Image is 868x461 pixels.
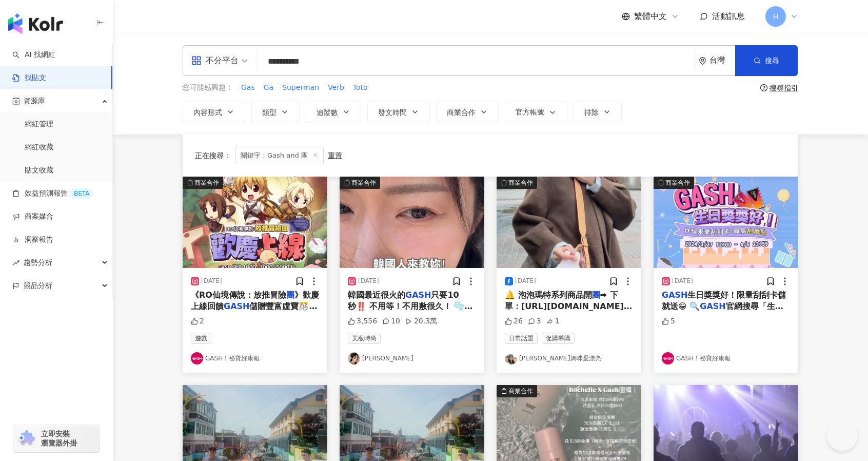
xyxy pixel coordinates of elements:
div: 商業合作 [194,178,219,188]
mark: GASH [224,301,249,311]
button: 發文時間 [367,102,430,122]
span: 儲贈豐富虛寶🎊 #至 [191,301,319,322]
span: 搜尋 [765,56,779,65]
span: 繁體中文 [634,11,667,22]
span: 官網搜尋「生日獎獎好」了解更多🎂 - 📌活動地區 : [GEOGRAPHIC_DATA]地區玩家 📌活動時間 : [DATE] 12:00 ~ [DATE] 23:59 📌活動內容 : 活動期間使用 [662,301,790,369]
img: post-image [340,177,484,268]
span: H [773,11,779,22]
span: 美妝時尚 [348,333,381,344]
span: environment [699,57,706,65]
button: 商業合作 [183,177,327,268]
span: Toto [353,83,368,93]
span: 🔔 泡泡瑪特系列商品開 [505,290,592,300]
img: post-image [497,177,641,268]
button: 追蹤數 [306,102,361,122]
div: 10 [382,316,400,326]
div: [DATE] [358,277,379,285]
span: 資源庫 [24,89,45,112]
mark: 團 [592,290,600,300]
div: 5 [662,316,675,326]
span: Ga [264,83,273,93]
span: ➡ 下單：[URL][DOMAIN_NAME] (12/21結 [505,290,632,323]
span: appstore [191,55,202,66]
div: 商業合作 [665,178,690,188]
a: 網紅管理 [25,119,53,129]
div: 3,556 [348,316,377,326]
div: 台灣 [709,56,735,65]
button: 商業合作 [340,177,484,268]
span: 立即安裝 瀏覽器外掛 [41,429,77,448]
span: 商業合作 [447,108,476,117]
div: 2 [191,316,204,326]
img: post-image [654,177,798,268]
div: [DATE] [515,277,536,285]
span: 您可能感興趣： [183,83,233,93]
span: rise [12,259,19,266]
button: Toto [352,82,368,93]
a: 找貼文 [12,73,46,83]
a: KOL Avatar[PERSON_NAME] [348,352,476,364]
button: 內容形式 [183,102,245,122]
button: 商業合作 [436,102,499,122]
a: KOL Avatar[PERSON_NAME]媽咪愛漂亮 [505,352,633,364]
span: 生日獎獎好！限量刮刮卡儲就送😁 🔍 [662,290,786,311]
div: [DATE] [672,277,693,285]
span: 正在搜尋 ： [195,151,231,160]
div: 26 [505,316,523,326]
img: KOL Avatar [505,352,517,364]
span: 類型 [262,108,277,117]
button: Superman [282,82,320,93]
img: chrome extension [16,430,36,447]
span: question-circle [760,84,767,91]
a: 商案媒合 [12,212,53,222]
div: 不分平台 [191,52,239,69]
div: 商業合作 [508,386,533,396]
iframe: Help Scout Beacon - Open [827,420,858,451]
a: KOL AvatarGASH！祕寶好康報 [662,352,790,364]
span: 《RO仙境傳說：放推冒險 [191,290,286,300]
button: Gas [241,82,255,93]
span: 發文時間 [378,108,407,117]
span: 排除 [584,108,599,117]
img: KOL Avatar [191,352,203,364]
img: post-image [183,177,327,268]
div: 商業合作 [351,178,376,188]
span: 促購導購 [542,333,575,344]
a: 網紅收藏 [25,142,53,152]
mark: GASH [700,301,725,311]
button: Verb [327,82,345,93]
span: 遊戲 [191,333,211,344]
span: 關鍵字：Gash and 團 [235,147,324,164]
button: 排除 [574,102,622,122]
a: 效益預測報告BETA [12,188,93,199]
div: [DATE] [201,277,222,285]
mark: 團 [286,290,294,300]
span: 官方帳號 [516,108,544,116]
mark: GASH [662,290,687,300]
span: 內容形式 [193,108,222,117]
button: 商業合作 [497,177,641,268]
button: 商業合作 [654,177,798,268]
div: 重置 [328,151,342,160]
span: 活動訊息 [712,11,745,21]
button: Ga [263,82,274,93]
button: 搜尋 [735,45,798,76]
div: 20.3萬 [405,316,437,326]
a: chrome extension立即安裝 瀏覽器外掛 [13,425,100,452]
div: 搜尋指引 [770,84,798,92]
span: 日常話題 [505,333,538,344]
button: 類型 [251,102,300,122]
span: Gas [241,83,255,93]
img: logo [8,13,63,34]
img: KOL Avatar [662,352,674,364]
a: 貼文收藏 [25,165,53,176]
span: 競品分析 [24,274,52,297]
span: Verb [328,83,344,93]
a: KOL AvatarGASH！祕寶好康報 [191,352,319,364]
img: KOL Avatar [348,352,360,364]
div: 3 [528,316,541,326]
div: 商業合作 [508,178,533,188]
span: Superman [282,83,319,93]
button: 官方帳號 [505,102,567,122]
span: 追蹤數 [317,108,338,117]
